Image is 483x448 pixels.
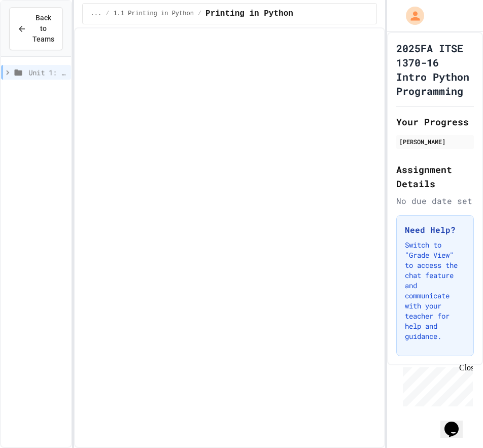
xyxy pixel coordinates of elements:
div: Chat with us now!Close [4,4,70,64]
span: 1.1 Printing in Python [113,10,193,18]
h2: Your Progress [396,115,474,129]
h1: 2025FA ITSE 1370-16 Intro Python Programming [396,41,474,98]
div: My Account [395,4,427,27]
div: [PERSON_NAME] [399,137,471,146]
span: Back to Teams [32,13,54,45]
span: Printing in Python [205,8,293,20]
span: Unit 1: Basic Python and Console Interaction [28,67,67,78]
h2: Assignment Details [396,162,474,191]
span: / [106,10,109,18]
iframe: chat widget [399,363,473,406]
h3: Need Help? [405,224,465,236]
p: Switch to "Grade View" to access the chat feature and communicate with your teacher for help and ... [405,240,465,341]
div: No due date set [396,195,474,207]
iframe: chat widget [440,407,473,438]
span: ... [91,10,102,18]
span: / [198,10,201,18]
